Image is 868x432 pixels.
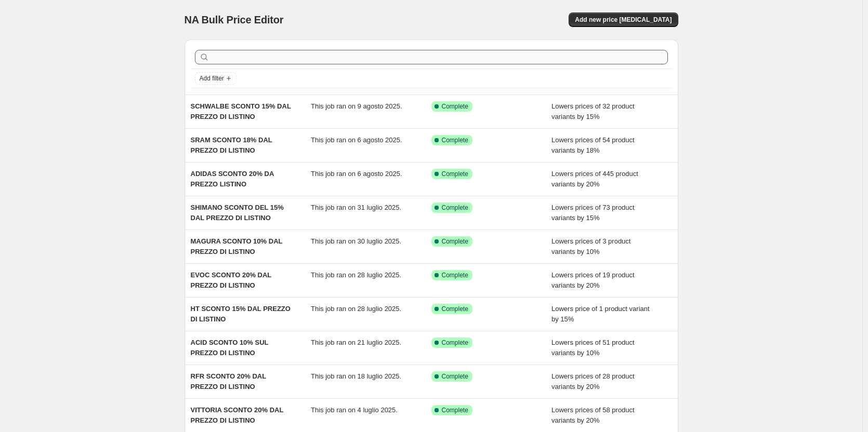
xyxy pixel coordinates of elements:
[575,16,672,24] span: Add new price [MEDICAL_DATA]
[551,339,635,357] span: Lowers prices of 51 product variants by 10%
[191,339,269,357] span: ACID SCONTO 10% SUL PREZZO DI LISTINO
[442,271,468,279] span: Complete
[442,372,468,381] span: Complete
[191,136,272,154] span: SRAM SCONTO 18% DAL PREZZO DI LISTINO
[191,237,283,255] span: MAGURA SCONTO 10% DAL PREZZO DI LISTINO
[191,305,291,323] span: HT SCONTO 15% DAL PREZZO DI LISTINO
[311,406,398,414] span: This job ran on 4 luglio 2025.
[311,339,401,346] span: This job ran on 21 luglio 2025.
[442,339,468,347] span: Complete
[311,170,402,178] span: This job ran on 6 agosto 2025.
[551,406,635,424] span: Lowers prices of 58 product variants by 20%
[191,372,266,390] span: RFR SCONTO 20% DAL PREZZO DI LISTINO
[551,271,635,289] span: Lowers prices of 19 product variants by 20%
[311,305,401,313] span: This job ran on 28 luglio 2025.
[442,170,468,178] span: Complete
[200,74,224,83] span: Add filter
[191,102,291,120] span: SCHWALBE SCONTO 15% DAL PREZZO DI LISTINO
[551,102,635,120] span: Lowers prices of 32 product variants by 15%
[311,271,401,279] span: This job ran on 28 luglio 2025.
[551,204,635,222] span: Lowers prices of 73 product variants by 15%
[551,136,635,154] span: Lowers prices of 54 product variants by 18%
[442,237,468,246] span: Complete
[442,204,468,212] span: Complete
[185,14,284,25] span: NA Bulk Price Editor
[311,204,401,211] span: This job ran on 31 luglio 2025.
[442,136,468,144] span: Complete
[311,237,401,245] span: This job ran on 30 luglio 2025.
[311,372,401,380] span: This job ran on 18 luglio 2025.
[311,136,402,144] span: This job ran on 6 agosto 2025.
[551,372,635,390] span: Lowers prices of 28 product variants by 20%
[551,305,650,323] span: Lowers price of 1 product variant by 15%
[191,204,284,222] span: SHIMANO SCONTO DEL 15% DAL PREZZO DI LISTINO
[191,170,274,188] span: ADIDAS SCONTO 20% DA PREZZO LISTINO
[311,102,402,110] span: This job ran on 9 agosto 2025.
[442,305,468,313] span: Complete
[195,72,236,85] button: Add filter
[442,102,468,111] span: Complete
[191,271,272,289] span: EVOC SCONTO 20% DAL PREZZO DI LISTINO
[442,406,468,414] span: Complete
[569,12,678,27] button: Add new price [MEDICAL_DATA]
[191,406,284,424] span: VITTORIA SCONTO 20% DAL PREZZO DI LISTINO
[551,237,630,255] span: Lowers prices of 3 product variants by 10%
[551,170,638,188] span: Lowers prices of 445 product variants by 20%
